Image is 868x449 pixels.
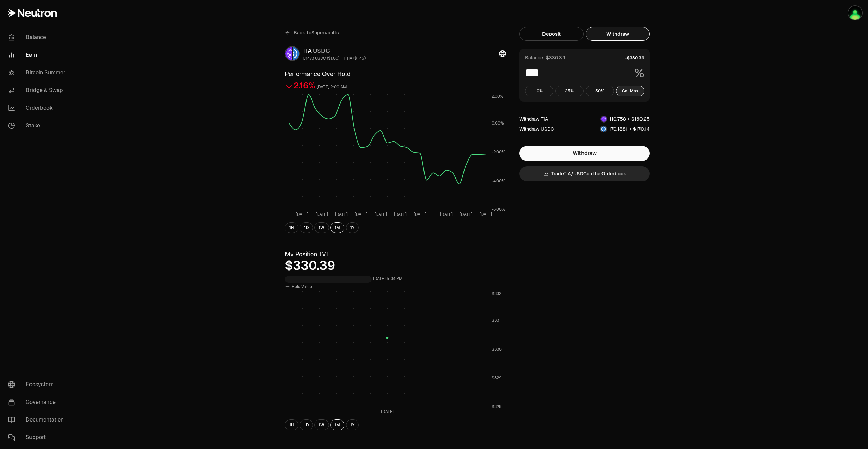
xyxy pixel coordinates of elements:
a: Stake [3,117,73,134]
tspan: $332 [492,291,501,296]
div: Balance: $330.39 [525,54,565,61]
tspan: 2.00% [492,94,504,99]
div: [DATE] 5:34 PM [373,275,403,283]
tspan: -4.00% [492,178,505,184]
tspan: [DATE] [394,212,407,217]
div: TIA [302,46,366,56]
tspan: [DATE] [296,212,308,217]
div: 1.4473 USDC ($1.00) = 1 TIA ($1.45) [302,56,366,61]
span: Back to Supervaults [294,29,339,36]
span: USDC [313,47,330,55]
span: % [634,67,644,80]
button: 1D [300,419,313,430]
a: Bitcoin Summer [3,64,73,81]
button: 1Y [346,222,359,233]
button: 1W [314,419,329,430]
tspan: $331 [492,318,501,323]
button: Deposit [519,27,584,41]
button: 50% [586,86,614,96]
h3: Performance Over Hold [285,69,506,79]
a: Earn [3,46,73,64]
tspan: [DATE] [414,212,426,217]
tspan: [DATE] [315,212,328,217]
img: portefeuilleterra [848,6,862,20]
tspan: 0.00% [492,120,504,126]
a: Support [3,429,73,446]
button: Withdraw [519,146,650,161]
img: TIA Logo [285,47,292,60]
img: TIA Logo [601,116,607,122]
tspan: [DATE] [440,212,453,217]
a: Documentation [3,411,73,429]
button: 1D [300,222,313,233]
button: 1M [330,419,344,430]
div: Withdraw TIA [519,116,548,123]
tspan: -2.00% [492,149,505,155]
button: 1H [285,419,298,430]
button: Withdraw [586,27,650,41]
button: 1M [330,222,344,233]
tspan: -6.00% [492,207,505,212]
tspan: $330 [492,347,502,352]
button: 10% [525,86,553,96]
a: Balance [3,29,73,46]
tspan: [DATE] [479,212,492,217]
span: Hold Value [292,284,312,289]
button: Get Max [616,86,645,96]
div: Withdraw USDC [519,126,554,132]
button: 1W [314,222,329,233]
div: $330.39 [285,259,506,273]
h3: My Position TVL [285,249,506,259]
div: [DATE] 2:00 AM [317,83,347,91]
img: USDC Logo [601,126,606,132]
a: TradeTIA/USDCon the Orderbook [519,166,650,181]
tspan: [DATE] [355,212,367,217]
a: Bridge & Swap [3,81,73,99]
tspan: [DATE] [374,212,387,217]
img: USDC Logo [293,47,299,60]
tspan: $328 [492,404,501,409]
a: Ecosystem [3,376,73,393]
button: 25% [555,86,584,96]
a: Orderbook [3,99,73,117]
tspan: [DATE] [381,409,394,414]
a: Back toSupervaults [285,27,339,38]
div: 2.16% [294,80,315,91]
button: 1H [285,222,298,233]
tspan: [DATE] [335,212,348,217]
tspan: $329 [492,375,501,381]
a: Governance [3,393,73,411]
button: 1Y [346,419,359,430]
tspan: [DATE] [460,212,472,217]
